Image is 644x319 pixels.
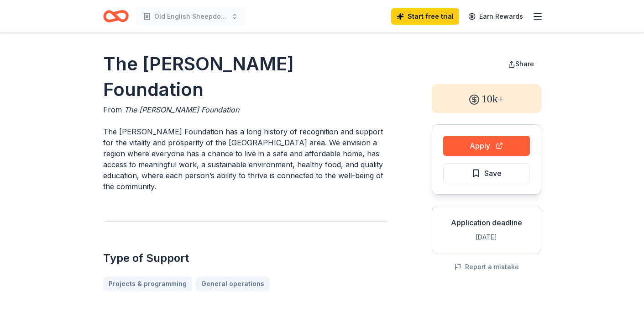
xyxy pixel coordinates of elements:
a: General operations [196,276,270,291]
button: Apply [443,136,530,156]
div: 10k+ [432,84,541,113]
a: Start free trial [391,8,459,25]
button: Share [501,55,541,73]
button: Save [443,163,530,183]
div: Application deadline [440,217,534,228]
div: From [103,104,388,115]
p: The [PERSON_NAME] Foundation has a long history of recognition and support for the vitality and p... [103,126,388,192]
a: Home [103,5,129,27]
span: The [PERSON_NAME] Foundation [124,105,239,114]
a: Earn Rewards [463,8,529,25]
span: Save [484,167,502,179]
h1: The [PERSON_NAME] Foundation [103,51,388,102]
a: Projects & programming [103,276,192,291]
span: Share [515,60,534,68]
button: Report a mistake [454,261,519,272]
h2: Type of Support [103,251,388,266]
span: Old English Sheepdog Rescue spay and neuter project [154,11,227,22]
div: [DATE] [440,232,534,243]
button: Old English Sheepdog Rescue spay and neuter project [136,7,246,26]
